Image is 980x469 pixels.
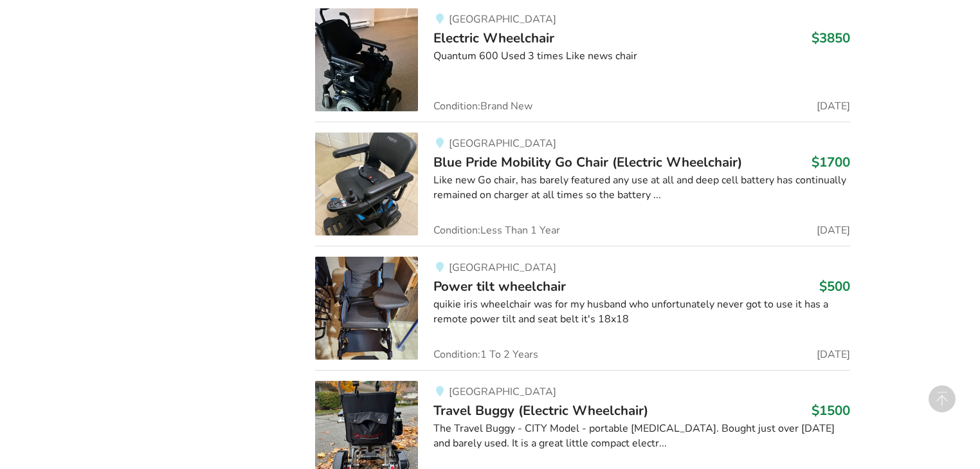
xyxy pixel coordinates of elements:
span: [GEOGRAPHIC_DATA] [449,261,556,275]
span: Condition: 1 To 2 Years [433,349,538,360]
span: [GEOGRAPHIC_DATA] [449,12,556,26]
img: mobility-electric wheelchair [315,8,418,111]
div: quikie iris wheelchair was for my husband who unfortunately never got to use it has a remote powe... [433,297,849,327]
span: [DATE] [817,349,850,360]
span: [GEOGRAPHIC_DATA] [449,136,556,151]
span: Condition: Brand New [433,101,532,111]
span: Electric Wheelchair [433,29,554,47]
h3: $1500 [812,402,850,419]
a: mobility-blue pride mobility go chair (electric wheelchair)[GEOGRAPHIC_DATA]Blue Pride Mobility G... [315,122,849,246]
span: [DATE] [817,225,850,235]
span: Power tilt wheelchair [433,277,566,295]
img: mobility-blue pride mobility go chair (electric wheelchair) [315,133,418,235]
h3: $500 [819,278,850,295]
span: Condition: Less Than 1 Year [433,225,560,235]
a: mobility-power tilt wheelchair [GEOGRAPHIC_DATA]Power tilt wheelchair$500quikie iris wheelchair w... [315,246,849,370]
h3: $1700 [812,154,850,170]
img: mobility-power tilt wheelchair [315,257,418,360]
span: [GEOGRAPHIC_DATA] [449,385,556,399]
h3: $3850 [812,30,850,46]
div: Quantum 600 Used 3 times Like news chair [433,49,849,64]
div: Like new Go chair, has barely featured any use at all and deep cell battery has continually remai... [433,173,849,203]
div: The Travel Buggy - CITY Model - portable [MEDICAL_DATA]. Bought just over [DATE] and barely used.... [433,421,849,451]
span: Blue Pride Mobility Go Chair (Electric Wheelchair) [433,153,742,171]
span: Travel Buggy (Electric Wheelchair) [433,401,648,419]
span: [DATE] [817,101,850,111]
